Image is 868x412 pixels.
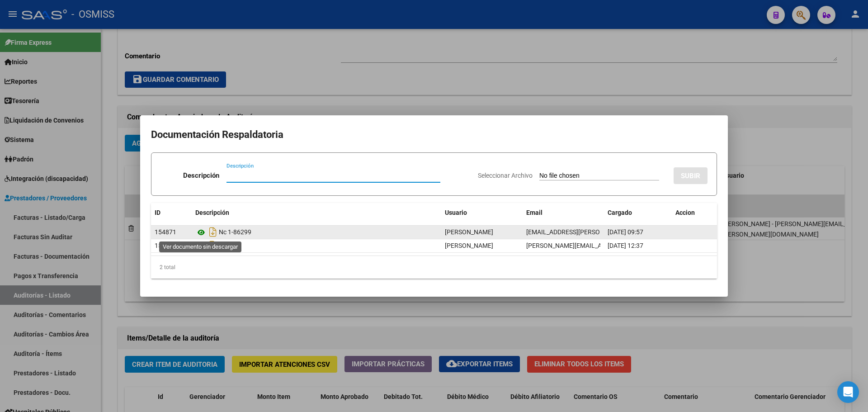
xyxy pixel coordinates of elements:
[207,225,219,239] i: Descargar documento
[195,209,229,216] span: Descripción
[441,203,523,223] datatable-header-cell: Usuario
[608,228,643,236] span: [DATE] 09:57
[608,209,632,216] span: Cargado
[155,242,176,249] span: 152939
[674,167,708,184] button: SUBIR
[526,242,723,249] span: [PERSON_NAME][EMAIL_ADDRESS][PERSON_NAME][DOMAIN_NAME]
[151,256,717,279] div: 2 total
[523,203,604,223] datatable-header-cell: Email
[155,209,160,216] span: ID
[195,225,438,239] div: Nc 1-86299
[445,242,493,249] span: [PERSON_NAME]
[445,228,493,236] span: [PERSON_NAME]
[675,209,695,216] span: Accion
[207,238,219,253] i: Descargar documento
[608,242,643,249] span: [DATE] 12:37
[478,172,533,179] span: Seleccionar Archivo
[183,170,219,181] p: Descripción
[526,209,542,216] span: Email
[604,203,672,223] datatable-header-cell: Cargado
[526,228,675,236] span: [EMAIL_ADDRESS][PERSON_NAME][DOMAIN_NAME]
[151,126,717,143] h2: Documentación Respaldatoria
[155,228,176,236] span: 154871
[445,209,467,216] span: Usuario
[151,203,192,223] datatable-header-cell: ID
[837,381,859,403] div: Open Intercom Messenger
[195,238,438,253] div: Doc
[681,172,700,180] span: SUBIR
[672,203,717,223] datatable-header-cell: Accion
[192,203,441,223] datatable-header-cell: Descripción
